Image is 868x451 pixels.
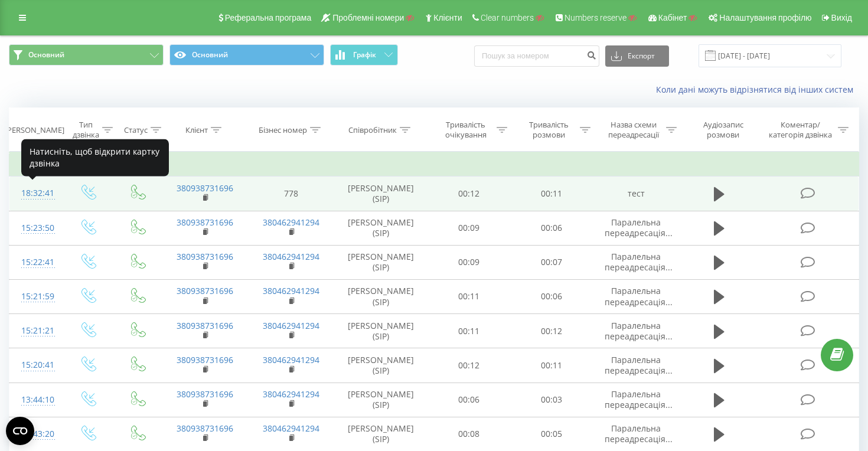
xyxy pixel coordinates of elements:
a: 380938731696 [177,251,233,262]
td: [PERSON_NAME] (SIP) [334,383,427,417]
td: [PERSON_NAME] (SIP) [334,348,427,383]
div: 15:23:50 [21,217,50,240]
button: Експорт [605,45,669,67]
td: 00:11 [427,279,510,313]
td: 00:06 [510,211,593,245]
div: 15:21:21 [21,319,50,342]
td: 778 [248,177,334,211]
span: Clear numbers [481,13,534,22]
a: 380938731696 [177,423,233,434]
a: 380938731696 [177,285,233,296]
span: Налаштування профілю [719,13,811,22]
div: 18:32:41 [21,182,50,205]
button: Open CMP widget [6,417,34,445]
div: 13:43:20 [21,423,50,446]
td: 00:09 [427,211,510,245]
span: Numbers reserve [564,13,626,22]
td: 00:11 [510,348,593,383]
td: 00:12 [427,348,510,383]
div: Тривалість очікування [438,120,494,140]
span: Паралельна переадресація... [605,285,673,307]
a: 380462941294 [263,423,319,434]
span: Кабінет [658,13,687,22]
td: 00:09 [427,245,510,279]
td: 00:03 [510,383,593,417]
span: Графік [353,51,376,59]
span: Паралельна переадресація... [605,388,673,410]
td: [PERSON_NAME] (SIP) [334,177,427,211]
td: [PERSON_NAME] (SIP) [334,314,427,348]
td: [PERSON_NAME] (SIP) [334,211,427,245]
div: Аудіозапис розмови [690,120,756,140]
div: 15:22:41 [21,251,50,274]
span: Клієнти [433,13,462,22]
div: Коментар/категорія дзвінка [766,120,835,140]
div: [PERSON_NAME] [5,125,64,135]
a: 380462941294 [263,354,319,365]
span: Проблемні номери [332,13,404,22]
button: Основний [169,44,324,66]
a: 380938731696 [177,388,233,400]
div: 13:44:10 [21,388,50,411]
div: Натисніть, щоб відкрити картку дзвінка [21,139,169,176]
td: 00:12 [427,177,510,211]
div: Тривалість розмови [521,120,577,140]
div: Співробітник [348,125,397,135]
div: Статус [124,125,148,135]
button: Основний [9,44,164,66]
td: [PERSON_NAME] (SIP) [334,279,427,313]
span: Паралельна переадресація... [605,354,673,376]
a: Коли дані можуть відрізнятися вiд інших систем [656,84,859,95]
a: 380462941294 [263,217,319,228]
a: 380462941294 [263,251,319,262]
button: Графік [330,44,398,66]
div: 15:20:41 [21,354,50,377]
span: Паралельна переадресація... [605,320,673,342]
td: [PERSON_NAME] (SIP) [334,245,427,279]
span: Паралельна переадресація... [605,251,673,273]
a: 380462941294 [263,388,319,400]
td: 00:06 [427,383,510,417]
td: тест [593,177,679,211]
span: Вихід [831,13,852,22]
a: 380462941294 [263,285,319,296]
td: 00:12 [510,314,593,348]
input: Пошук за номером [474,45,599,67]
div: Тип дзвінка [73,120,99,140]
td: 00:07 [510,245,593,279]
a: 380938731696 [177,354,233,365]
td: 00:11 [427,314,510,348]
div: 15:21:59 [21,285,50,308]
div: Назва схеми переадресації [604,120,663,140]
span: Паралельна переадресація... [605,423,673,445]
a: 380938731696 [177,320,233,331]
span: Паралельна переадресація... [605,217,673,238]
a: 380462941294 [263,320,319,331]
td: Сьогодні [9,153,859,177]
span: Основний [28,50,64,60]
td: 00:06 [510,279,593,313]
div: Клієнт [185,125,208,135]
span: Реферальна програма [225,13,312,22]
a: 380938731696 [177,182,233,194]
td: 00:11 [510,177,593,211]
a: 380938731696 [177,217,233,228]
div: Бізнес номер [259,125,307,135]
